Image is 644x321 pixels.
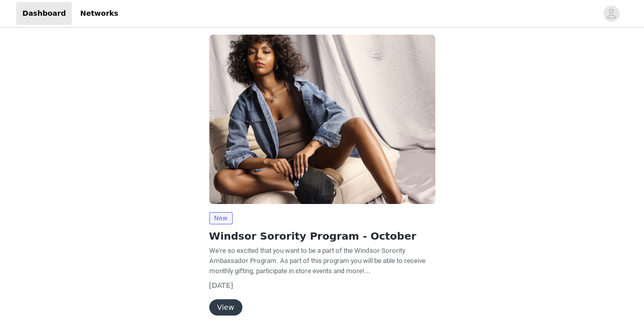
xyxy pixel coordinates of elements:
[16,2,72,25] a: Dashboard
[209,228,435,244] h2: Windsor Sorority Program - October
[209,247,426,275] span: We're so excited that you want to be a part of the Windsor Sorority Ambassador Program. As part o...
[74,2,124,25] a: Networks
[209,281,233,289] span: [DATE]
[209,304,242,311] a: View
[209,212,233,224] span: New
[209,35,435,204] img: Windsor
[606,6,616,22] div: avatar
[209,299,242,315] button: View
